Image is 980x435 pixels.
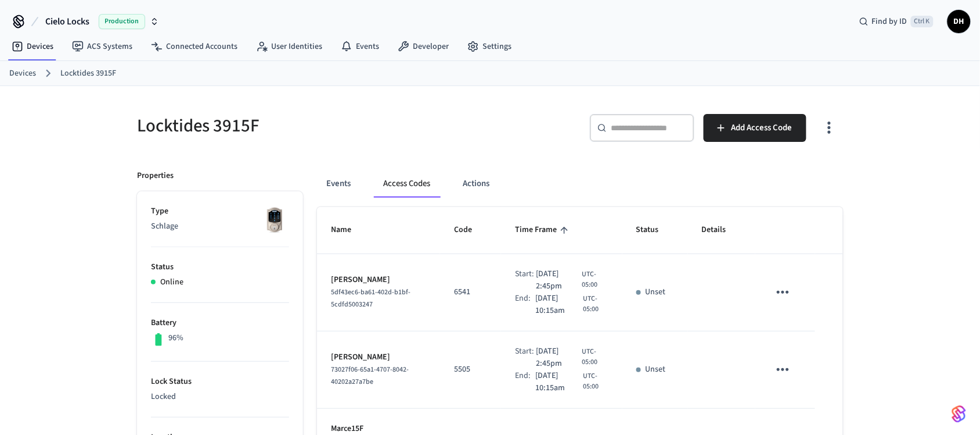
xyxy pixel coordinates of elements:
a: Connected Accounts [142,36,247,57]
p: Marce15F [331,423,426,435]
p: Online [160,276,183,288]
div: America/Bogota [536,293,608,317]
p: Schlage [151,220,289,233]
a: User Identities [247,36,332,57]
a: Devices [2,36,63,57]
h5: Locktides 3915F [137,114,483,138]
span: UTC-05:00 [582,347,608,368]
div: America/Bogota [536,268,608,293]
span: Production [99,14,145,29]
a: Devices [9,67,36,80]
button: Access Codes [374,170,439,198]
span: UTC-05:00 [583,371,608,392]
a: ACS Systems [63,36,142,57]
button: Add Access Code [704,114,806,142]
p: Status [151,261,289,273]
p: Unset [646,363,666,376]
span: Code [454,221,487,239]
p: [PERSON_NAME] [331,351,426,363]
img: SeamLogoGradient.69752ec5.svg [952,405,966,423]
button: DH [947,10,971,33]
span: Time Frame [515,221,572,239]
span: [DATE] 10:15am [536,370,581,394]
p: 5505 [454,363,487,376]
a: Settings [458,36,521,57]
div: ant example [317,170,843,198]
span: UTC-05:00 [582,269,608,290]
span: [DATE] 2:45pm [536,345,580,370]
div: End: [515,293,535,317]
span: Details [702,221,741,239]
button: Events [317,170,360,198]
div: End: [515,370,535,394]
span: Add Access Code [732,120,792,136]
p: Properties [137,170,174,182]
a: Events [332,36,388,57]
div: America/Bogota [536,370,608,394]
p: [PERSON_NAME] [331,274,426,286]
div: America/Bogota [536,345,608,370]
span: Ctrl K [911,16,934,27]
div: Find by IDCtrl K [850,11,943,32]
a: Locktides 3915F [60,67,116,80]
div: Start: [515,268,536,293]
span: Name [331,221,366,239]
p: 96% [168,332,183,344]
span: Status [636,221,674,239]
p: Type [151,205,289,217]
span: UTC-05:00 [583,294,608,315]
a: Developer [388,36,458,57]
span: [DATE] 10:15am [536,293,581,317]
span: Find by ID [872,16,907,27]
span: 5df43ec6-ba61-402d-b1bf-5cdfd5003247 [331,287,410,309]
button: Actions [453,170,499,198]
p: Locked [151,391,289,403]
span: [DATE] 2:45pm [536,268,580,293]
p: Lock Status [151,376,289,388]
span: DH [949,11,970,32]
span: 73027f06-65a1-4707-8042-40202a27a7be [331,365,409,387]
div: Start: [515,345,536,370]
img: Schlage Sense Smart Deadbolt with Camelot Trim, Front [260,205,289,234]
p: Unset [646,286,666,298]
span: Cielo Locks [45,15,89,28]
p: 6541 [454,286,487,298]
p: Battery [151,317,289,329]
